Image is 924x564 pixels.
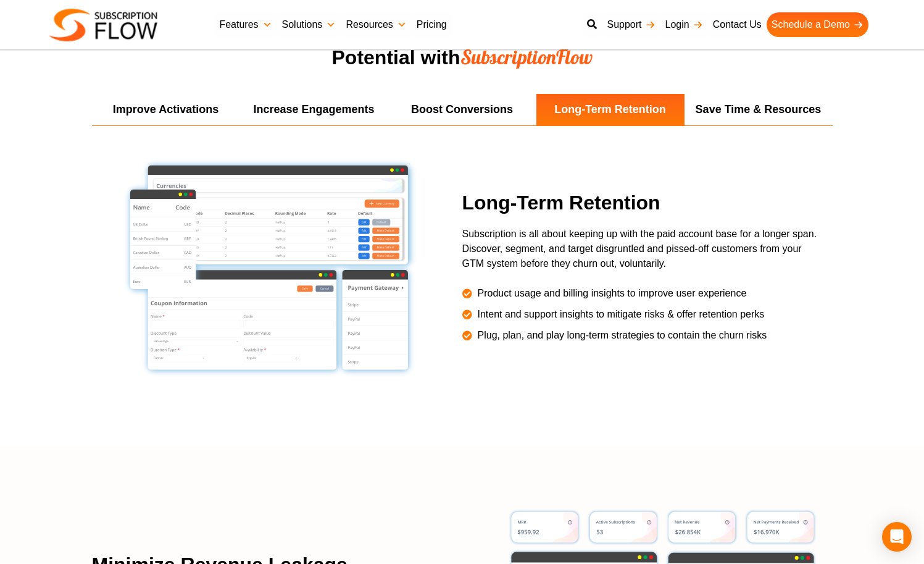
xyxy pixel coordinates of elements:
a: Schedule a Demo [767,12,868,37]
li: Boost Conversions [388,94,536,125]
span: Product usage and billing insights to improve user experience [475,286,747,301]
div: Open Intercom Messenger [882,522,912,552]
a: Solutions [277,12,341,37]
li: Increase Engagements [240,94,388,125]
a: Features [214,12,277,37]
h2: Unleash Your Revenue Growth Potential with [215,23,709,69]
p: Subscription is all about keeping up with the paid account base for a longer span. Discover, segm... [462,227,826,271]
img: slider-image03 [122,157,417,378]
a: Contact Us [708,12,767,37]
a: Resources [341,12,411,37]
span: Intent and support insights to mitigate risks & offer retention perks [475,307,765,322]
img: Subscriptionflow [49,9,157,41]
a: Pricing [412,12,452,37]
li: Long-Term Retention [536,94,685,125]
h2: Long-Term Retention [462,192,826,214]
span: SubscriptionFlow [460,44,593,69]
li: Improve Activations [92,94,240,125]
a: Support [602,12,660,37]
li: Save Time & Resources [685,94,833,125]
a: Login [660,12,708,37]
span: Plug, plan, and play long-term strategies to contain the churn risks [475,328,767,343]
